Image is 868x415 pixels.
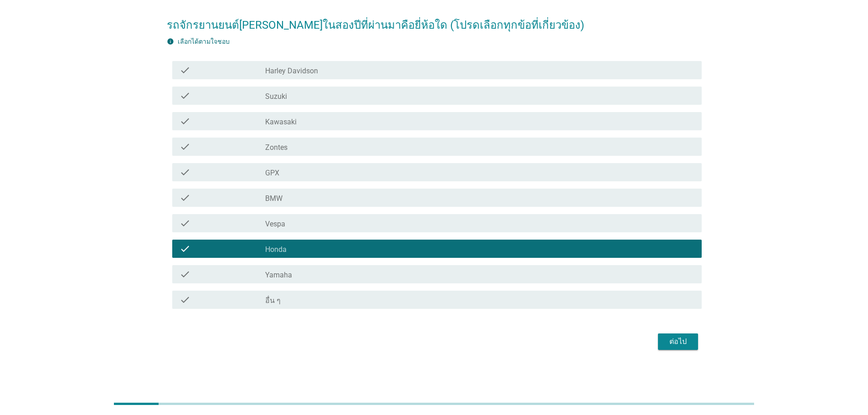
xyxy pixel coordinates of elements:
i: info [167,38,174,45]
i: check [180,269,190,280]
label: GPX [265,169,279,178]
i: check [180,218,190,229]
i: check [180,90,190,101]
button: ต่อไป [658,333,698,350]
i: check [180,192,190,203]
label: Vespa [265,220,285,229]
i: check [180,167,190,178]
h2: รถจักรยานยนต์[PERSON_NAME]ในสองปีที่ผ่านมาคือยี่ห้อใด (โปรดเลือกทุกข้อที่เกี่ยวข้อง) [167,8,702,33]
label: Kawasaki [265,118,297,127]
label: Honda [265,245,287,254]
i: check [180,294,190,305]
label: BMW [265,194,282,203]
label: Zontes [265,143,288,152]
i: check [180,65,190,76]
i: check [180,116,190,127]
i: check [180,243,190,254]
div: ต่อไป [665,336,691,347]
label: อื่น ๆ [265,296,281,305]
label: Yamaha [265,271,292,280]
label: เลือกได้ตามใจชอบ [178,38,230,45]
label: Suzuki [265,92,287,101]
label: Harley Davidson [265,67,318,76]
i: check [180,141,190,152]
